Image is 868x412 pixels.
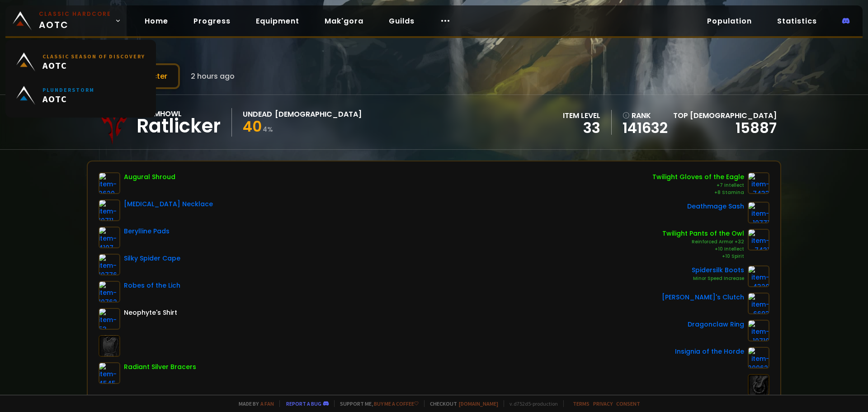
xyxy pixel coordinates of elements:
[317,12,371,30] a: Mak'gora
[124,308,177,317] div: Neophyte's Shirt
[374,400,419,407] a: Buy me a coffee
[652,182,744,189] div: +7 Intellect
[124,281,180,290] div: Robes of the Lich
[623,121,668,135] a: 141632
[616,400,640,407] a: Consent
[748,229,769,251] img: item-7431
[652,189,744,196] div: +8 Stamina
[124,199,213,209] div: [MEDICAL_DATA] Necklace
[424,400,498,407] span: Checkout
[748,347,769,369] img: item-209621
[563,110,600,121] div: item level
[504,400,558,407] span: v. d752d5 - production
[593,400,613,407] a: Privacy
[662,246,744,253] div: +10 Intellect
[623,110,668,121] div: rank
[770,12,824,30] a: Statistics
[748,293,769,314] img: item-6693
[99,308,120,330] img: item-53
[99,172,120,194] img: item-2620
[662,229,744,238] div: Twilight Pants of the Owl
[286,400,321,407] a: Report a bug
[11,79,151,112] a: PlunderstormAOTC
[99,227,120,248] img: item-4197
[191,71,235,82] span: 2 hours ago
[99,281,120,303] img: item-10762
[690,110,777,121] span: [DEMOGRAPHIC_DATA]
[39,10,111,18] small: Classic Hardcore
[243,116,262,137] span: 40
[692,265,744,275] div: Spidersilk Boots
[573,400,590,407] a: Terms
[124,254,180,263] div: Silky Spider Cape
[662,293,744,302] div: [PERSON_NAME]'s Clutch
[39,10,111,32] span: AOTC
[662,253,744,260] div: +10 Spirit
[687,202,744,211] div: Deathmage Sash
[263,125,273,134] small: 4 %
[748,202,769,223] img: item-10771
[99,199,120,221] img: item-10711
[137,108,221,119] div: Doomhowl
[99,362,120,384] img: item-4545
[748,265,769,287] img: item-4320
[11,45,151,79] a: Classic Season of DiscoveryAOTC
[748,320,769,341] img: item-10710
[382,12,422,30] a: Guilds
[260,400,274,407] a: a fan
[42,86,94,93] small: Plunderstorm
[459,400,498,407] a: [DOMAIN_NAME]
[736,118,777,138] a: 15887
[688,320,744,329] div: Dragonclaw Ring
[334,400,419,407] span: Support me,
[652,172,744,182] div: Twilight Gloves of the Eagle
[137,12,175,30] a: Home
[42,53,145,60] small: Classic Season of Discovery
[563,121,600,135] div: 33
[675,347,744,356] div: Insignia of the Horde
[700,12,759,30] a: Population
[137,119,221,133] div: Ratlicker
[249,12,307,30] a: Equipment
[42,60,145,71] span: AOTC
[233,400,274,407] span: Made by
[186,12,238,30] a: Progress
[692,275,744,282] div: Minor Speed Increase
[748,172,769,194] img: item-7433
[42,93,94,104] span: AOTC
[5,5,127,36] a: Classic HardcoreAOTC
[124,227,170,236] div: Berylline Pads
[99,254,120,275] img: item-10776
[124,362,196,372] div: Radiant Silver Bracers
[662,238,744,246] div: Reinforced Armor +32
[124,172,175,182] div: Augural Shroud
[243,109,272,120] div: Undead
[673,110,777,121] div: Top
[275,109,362,120] div: [DEMOGRAPHIC_DATA]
